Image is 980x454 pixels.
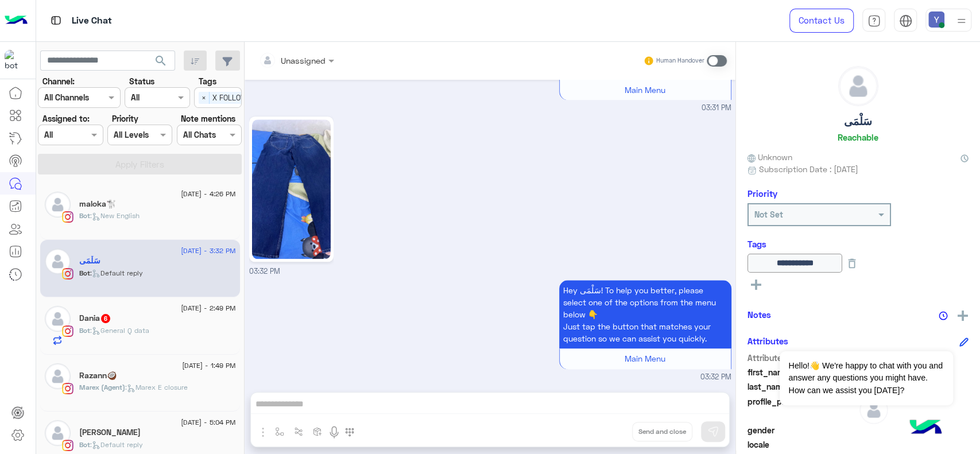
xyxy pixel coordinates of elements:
span: [DATE] - 1:49 PM [182,360,235,371]
h5: سَلْمَى [844,115,872,128]
span: : New English [90,211,140,220]
label: Status [129,75,154,87]
button: Send and close [632,422,692,441]
span: search [154,54,168,68]
span: [DATE] - 5:04 PM [181,417,235,428]
label: Channel: [42,75,75,87]
span: locale [747,439,857,451]
h6: Notes [747,309,771,320]
span: first_name [747,366,857,378]
p: Live Chat [72,13,112,29]
span: Bot [79,326,90,335]
h6: Priority [747,188,777,199]
img: Instagram [62,268,73,280]
span: Main Menu [625,85,665,95]
span: null [859,424,969,436]
span: : General Q data [90,326,149,335]
span: Main Menu [625,354,665,363]
span: X FOLLOW UP [210,92,261,104]
img: Instagram [62,211,73,223]
img: hulul-logo.png [905,408,946,448]
img: defaultAdmin.png [859,395,888,424]
img: profile [954,14,969,28]
img: tab [899,14,912,28]
img: defaultAdmin.png [45,420,71,446]
h6: Attributes [747,336,788,346]
small: Human Handover [656,56,704,65]
span: : Marex E closure [125,383,188,391]
span: Subscription Date : [DATE] [759,163,858,175]
img: defaultAdmin.png [45,192,71,218]
img: 317874714732967 [5,50,25,71]
img: userImage [928,11,944,28]
span: Bot [79,269,90,277]
label: Assigned to: [42,112,90,125]
span: last_name [747,381,857,393]
img: Instagram [62,440,73,451]
h5: سَلْمَى [79,256,100,266]
h5: Dania [79,313,111,323]
span: : Default reply [90,440,143,449]
span: Hello!👋 We're happy to chat with you and answer any questions you might have. How can we assist y... [780,351,952,405]
span: [DATE] - 4:26 PM [181,189,235,199]
span: [DATE] - 3:32 PM [181,246,235,256]
h6: Tags [747,239,969,249]
p: 24/8/2025, 3:32 PM [559,280,731,348]
span: Bot [79,440,90,449]
span: gender [747,424,857,436]
span: × [199,92,210,104]
span: : Default reply [90,269,143,277]
img: Instagram [62,325,73,337]
label: Tags [199,75,216,87]
span: 6 [101,314,110,323]
span: null [859,439,969,451]
h6: Reachable [838,132,878,142]
span: 03:31 PM [702,103,731,114]
h5: Razann🥥 [79,371,117,381]
img: defaultAdmin.png [45,306,71,332]
span: [DATE] - 2:49 PM [181,303,235,313]
span: 03:32 PM [249,267,280,275]
img: defaultAdmin.png [45,249,71,274]
button: Apply Filters [38,154,242,174]
img: Instagram [62,383,73,394]
h5: maloka🐩 [79,199,116,209]
label: Priority [112,112,138,125]
span: Marex (Agent) [79,383,125,391]
img: tab [867,14,881,28]
span: profile_pic [747,395,857,422]
span: Bot [79,211,90,220]
img: defaultAdmin.png [839,67,878,106]
a: Contact Us [789,9,854,33]
span: Unknown [747,151,792,163]
span: Attribute Name [747,352,857,364]
img: defaultAdmin.png [45,363,71,389]
label: Note mentions [181,112,235,125]
img: Logo [5,9,28,33]
a: tab [862,9,885,33]
button: search [147,51,175,75]
h5: Nihal George [79,428,141,437]
span: 03:32 PM [700,372,731,383]
img: add [958,311,968,321]
img: tab [49,13,63,28]
img: notes [939,311,948,320]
